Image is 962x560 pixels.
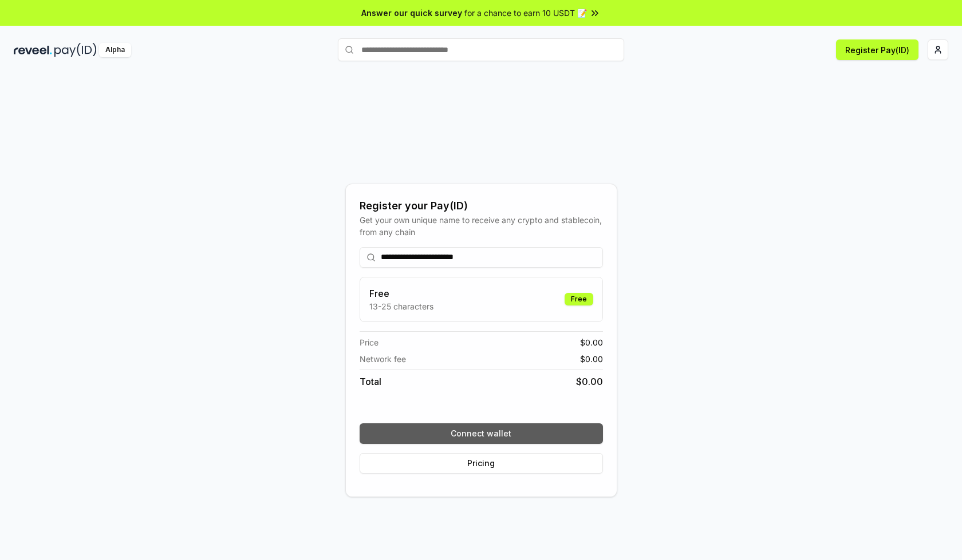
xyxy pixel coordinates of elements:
span: Price [360,336,379,348]
div: Register your Pay(ID) [360,198,603,214]
p: 13-25 characters [369,300,433,312]
img: pay_id [54,43,97,57]
div: Alpha [99,43,131,57]
span: Network fee [360,353,406,365]
div: Get your own unique name to receive any crypto and stablecoin, from any chain [360,214,603,238]
span: $ 0.00 [580,336,603,348]
button: Register Pay(ID) [836,39,918,60]
h3: Free [369,287,433,300]
span: Total [360,375,381,388]
span: Answer our quick survey [361,7,462,19]
span: for a chance to earn 10 USDT 📝 [464,7,587,19]
button: Connect wallet [360,423,603,444]
span: $ 0.00 [580,353,603,365]
img: reveel_dark [14,43,52,57]
div: Free [565,293,593,305]
button: Pricing [360,453,603,474]
span: $ 0.00 [576,375,603,388]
